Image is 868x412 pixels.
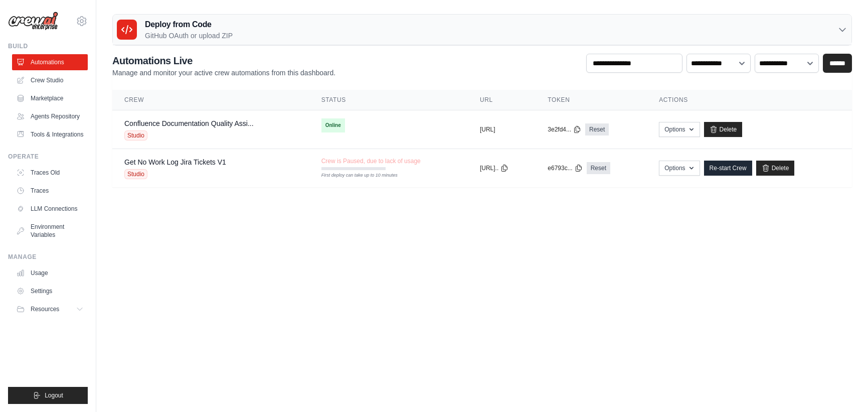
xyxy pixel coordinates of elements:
th: Crew [112,90,309,110]
a: Reset [585,123,609,135]
a: Confluence Documentation Quality Assi... [124,119,254,127]
th: Token [536,90,647,110]
p: Manage and monitor your active crew automations from this dashboard. [112,68,335,78]
div: Operate [8,153,88,161]
a: Automations [12,54,88,70]
button: 3e2fd4... [548,125,581,133]
a: LLM Connections [12,201,88,217]
button: Options [659,161,700,176]
a: Marketplace [12,90,88,106]
a: Traces [12,183,88,199]
h2: Automations Live [112,54,335,68]
a: Get No Work Log Jira Tickets V1 [124,158,226,166]
span: Online [321,118,345,132]
th: Actions [647,90,852,110]
span: Logout [45,391,63,399]
button: Resources [12,301,88,317]
a: Settings [12,283,88,299]
a: Crew Studio [12,72,88,88]
a: Tools & Integrations [12,126,88,143]
th: URL [468,90,536,110]
a: Reset [587,162,610,174]
img: Logo [8,12,58,31]
a: Agents Repository [12,108,88,124]
span: Crew is Paused, due to lack of usage [321,157,421,165]
p: GitHub OAuth or upload ZIP [145,31,233,41]
th: Status [309,90,468,110]
button: Logout [8,387,88,404]
span: Studio [124,169,147,179]
div: First deploy can take up to 10 minutes [321,172,386,179]
button: Options [659,122,700,137]
a: Environment Variables [12,219,88,243]
a: Delete [756,161,795,176]
div: Manage [8,253,88,261]
a: Delete [704,122,743,137]
button: e6793c... [548,164,582,172]
iframe: Chat Widget [818,364,868,412]
span: Studio [124,130,147,141]
span: Resources [31,305,59,313]
a: Re-start Crew [704,161,752,176]
a: Usage [12,265,88,281]
div: Build [8,42,88,50]
a: Traces Old [12,165,88,181]
h3: Deploy from Code [145,19,233,31]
